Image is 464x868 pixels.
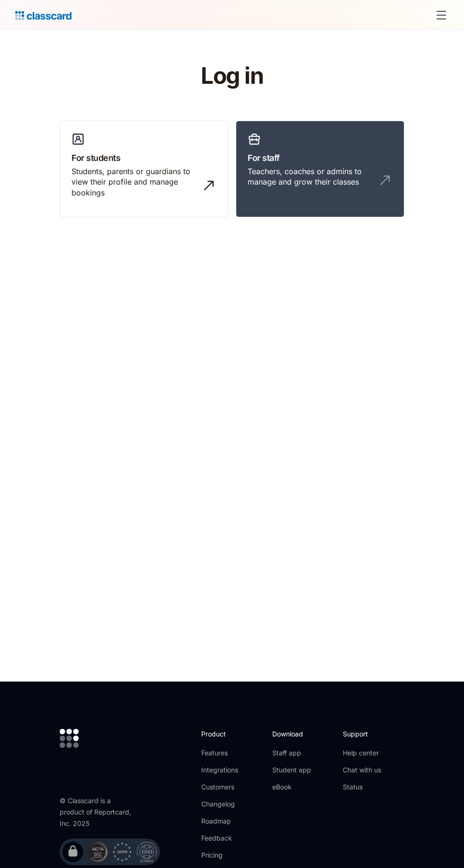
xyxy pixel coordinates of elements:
div: menu [430,4,449,27]
a: For studentsStudents, parents or guardians to view their profile and manage bookings [60,121,228,217]
a: Student app [272,765,311,775]
h2: Support [343,729,381,739]
a: Status [343,782,381,792]
a: Changelog [201,799,252,809]
h3: For students [71,151,216,164]
a: For staffTeachers, coaches or admins to manage and grow their classes [236,121,404,217]
a: Features [201,748,252,758]
a: Staff app [272,748,311,758]
a: Pricing [201,850,252,860]
a: eBook [272,782,311,792]
a: Chat with us [343,765,381,775]
div: Students, parents or guardians to view their profile and manage bookings [71,166,197,198]
a: Help center [343,748,381,758]
h2: Product [201,729,252,739]
a: Roadmap [201,816,252,826]
a: home [15,9,71,22]
div: Teachers, coaches or admins to manage and grow their classes [248,166,374,187]
h3: For staff [248,151,393,164]
h1: Log in [82,63,383,89]
h2: Download [272,729,311,739]
a: Feedback [201,833,252,843]
a: Customers [201,782,252,792]
div: © Classcard is a product of Reportcard, Inc. 2025 [60,795,135,829]
a: Integrations [201,765,252,775]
